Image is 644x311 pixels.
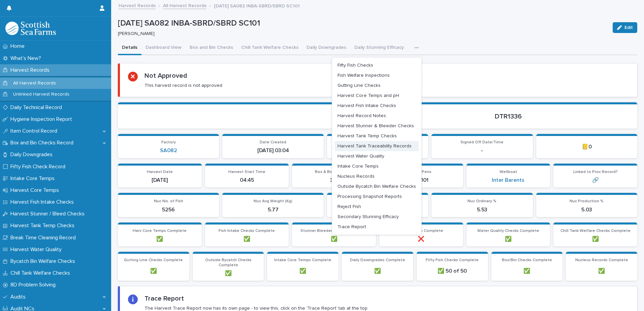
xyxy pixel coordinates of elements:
span: Fish Intake Checks Complete [219,229,275,233]
p: 📒0 [540,144,633,150]
span: Nuc No. of Fish [154,199,183,203]
a: All Harvest Records [163,1,206,9]
p: ✅ [197,270,260,277]
a: SA082 [160,147,177,154]
p: - [331,147,424,154]
p: Harvest Fish Intake Checks [8,199,79,205]
span: Harvest Start Time [228,170,265,174]
span: Harvest Tank Temp Checks [337,134,397,138]
p: [DATE] [122,177,198,183]
p: All Harvest Records [8,80,61,86]
button: Details [118,41,141,55]
span: Harv Core Temps Complete [133,229,187,233]
span: Fifty Fish Checks [337,63,373,68]
span: Wellboat [500,170,517,174]
span: Date Created [260,140,286,144]
span: Nuc Ordinary % [468,199,496,203]
span: Harvest Tank Traceability Records [337,144,412,148]
span: Nucleus Records Complete [575,258,628,262]
p: Harvest Core Temps [8,187,64,194]
p: 89.44 [331,207,424,213]
span: Nucleus Records [337,174,375,179]
p: Item Control Record [8,128,63,134]
button: Daily Stunning Efficacy [350,41,408,55]
p: Break Time Cleaning Record [8,235,81,241]
p: - [436,147,528,154]
p: Daily Downgrades [8,151,58,158]
span: Chill Tank Welfare Checks Complete [560,229,631,233]
span: Intake Core Temps Complete [274,258,331,262]
p: ✅ [471,236,546,242]
span: Stunner Bleeder Checks Complete [300,229,368,233]
p: Harvest Water Quality [8,246,67,253]
p: Fifty Fish Check Record [8,164,71,170]
span: Gutting Line Checks Complete [124,258,183,262]
span: Reject Fish [337,204,361,209]
p: ✅ [209,236,285,242]
p: ✅ [495,268,559,274]
p: 5.77 [226,207,319,213]
span: Trace Report [337,224,366,229]
button: Chill Tank Welfare Checks [237,41,302,55]
button: Box and Bin Checks [186,41,237,55]
p: Unlinked Harvest Records [8,92,75,97]
span: Gutting Line Checks [337,83,381,88]
span: Nuc Production % [570,199,604,203]
button: Dashboard View [141,41,186,55]
span: Harvest Water Quality [337,154,384,159]
span: Intake Core Temps [337,164,379,169]
button: Edit [613,22,637,33]
h2: Trace Report [144,295,184,303]
p: ✅ [122,268,185,274]
span: Box/Bin Checks Complete [502,258,552,262]
p: Hygiene Inspection Report [8,116,77,123]
p: [DATE] SA082 INBA-SBRD/SBRD SC101 [118,19,607,28]
p: ✅ [122,236,198,242]
span: Water Quality Checks Complete [477,229,539,233]
p: Box and Bin Checks Record [8,140,79,146]
p: Chill Tank Welfare Checks [8,270,75,276]
h2: Not Approved [144,72,187,80]
p: DTR1336 [387,112,629,120]
a: Inter Barents [492,177,524,183]
p: 3.2 [296,177,372,183]
p: What's New? [8,55,46,62]
img: mMrefqRFQpe26GRNOUkG [5,22,56,35]
p: [PERSON_NAME] [118,31,605,37]
p: Daily Technical Record [8,104,67,111]
span: Signed Off Date/Time [460,140,504,144]
p: 04:45 [209,177,285,183]
span: Processing Snapshot Reports [337,194,402,199]
span: Daily Downgrades Complete [350,258,405,262]
button: Daily Downgrades [302,41,350,55]
p: Audits [8,294,31,300]
span: Edit [624,25,633,30]
p: Bycatch Bin Welfare Checks [8,258,80,265]
p: Home [8,43,30,49]
p: 5256 [122,207,215,213]
p: This harvest record is not approved [144,82,222,89]
p: ✅ 50 of 50 [421,268,484,274]
a: Harvest Records [119,1,156,9]
span: Factory [161,140,176,144]
span: Fish Welfare Inspections [337,73,390,78]
p: Intake Core Temps [8,175,60,182]
p: 5.03 [540,207,633,213]
p: [DATE] 03:04 [226,147,319,154]
p: 5.53 [436,207,528,213]
p: ✅ [557,236,633,242]
p: Harvest Records [8,67,55,73]
p: 🔗 [557,177,633,183]
span: Nuc Avg Weight (Kg) [254,199,292,203]
span: Secondary Stunning Efficacy [337,214,399,219]
p: 8D Problem Solving [8,282,61,288]
p: Harvest Tank Temp Checks [8,222,80,229]
span: Box & Bin Temp Avg [315,170,353,174]
p: ✅ [346,268,409,274]
p: ✅ [271,268,334,274]
span: Fifty Fish Checks Complete [426,258,479,262]
span: Harvest Core Temps and pH [337,93,399,98]
span: Harvest Fish Intake Checks [337,103,396,108]
span: Outside Bycatch Bin Welfare Checks [337,184,416,189]
p: Harvest Stunner / Bleed Checks [8,211,90,217]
